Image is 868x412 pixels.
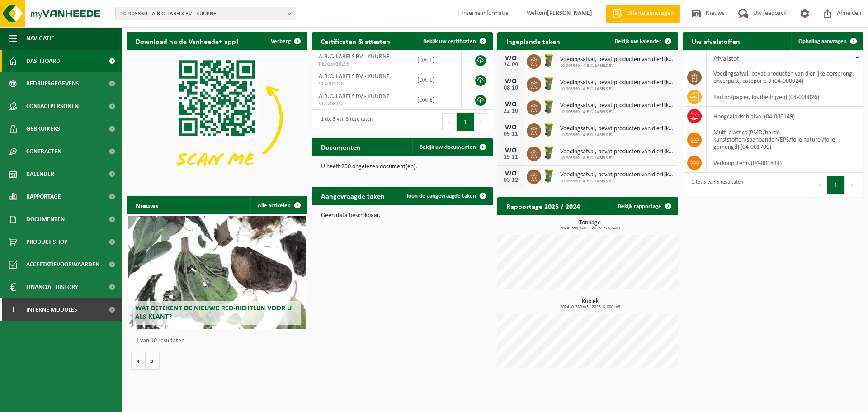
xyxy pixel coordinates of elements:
[410,50,462,70] td: [DATE]
[502,170,520,177] div: WO
[146,352,160,370] button: Volgende
[541,99,557,114] img: WB-0060-HPE-GN-50
[131,352,146,370] button: Vorige
[319,61,403,68] span: RED25010195
[26,95,79,118] span: Contactpersonen
[319,53,390,60] span: A.B.C. LABELS BV - KUURNE
[713,55,739,62] span: Afvalstof
[319,81,403,88] span: VLA902918
[615,38,661,44] span: Bekijk uw kalender
[264,32,307,50] button: Verberg
[547,10,592,17] strong: [PERSON_NAME]
[26,50,60,72] span: Dashboard
[707,67,863,87] td: voedingsafval, bevat producten van dierlijke oorsprong, onverpakt, categorie 3 (04-000024)
[560,133,674,138] span: 10-903360 - A.B.C. LABELS BV
[707,87,863,107] td: karton/papier, los (bedrijven) (04-000026)
[316,112,373,132] div: 1 tot 3 van 3 resultaten
[442,113,457,131] button: Previous
[26,276,78,298] span: Financial History
[502,147,520,154] div: WO
[115,7,296,20] button: 10-903360 - A.B.C. LABELS BV - KUURNE
[135,305,292,321] span: Wat betekent de nieuwe RED-richtlijn voor u als klant?
[560,79,674,86] span: Voedingsafval, bevat producten van dierlijke oorsprong, onverpakt, categorie 3
[560,86,674,92] span: 10-903360 - A.B.C. LABELS BV
[127,196,167,214] h2: Nieuws
[319,93,390,100] span: A.B.C. LABELS BV - KUURNE
[250,196,307,214] a: Alle artikelen
[560,171,674,179] span: Voedingsafval, bevat producten van dierlijke oorsprong, onverpakt, categorie 3
[560,63,674,69] span: 10-903360 - A.B.C. LABELS BV
[474,113,488,131] button: Next
[683,32,749,50] h2: Uw afvalstoffen
[120,7,284,21] span: 10-903360 - A.B.C. LABELS BV - KUURNE
[410,70,462,90] td: [DATE]
[791,32,863,50] a: Ophaling aanvragen
[26,253,99,276] span: Acceptatievoorwaarden
[312,32,399,50] h2: Certificaten & attesten
[560,179,674,184] span: 10-903360 - A.B.C. LABELS BV
[423,38,476,44] span: Bekijk uw certificaten
[560,125,674,133] span: Voedingsafval, bevat producten van dierlijke oorsprong, onverpakt, categorie 3
[502,220,678,231] h3: Tonnage
[798,38,847,44] span: Ophaling aanvragen
[502,305,678,309] span: 2024: 0,780 m3 - 2025: 0,000 m3
[502,154,520,161] div: 19-11
[606,5,680,23] a: Offerte aanvragen
[541,53,557,68] img: WB-0060-HPE-GN-50
[560,102,674,109] span: Voedingsafval, bevat producten van dierlijke oorsprong, onverpakt, categorie 3
[26,163,54,185] span: Kalender
[9,298,17,321] span: I
[845,176,859,194] button: Next
[26,140,61,163] span: Contracten
[26,118,60,140] span: Gebruikers
[502,101,520,108] div: WO
[406,193,476,199] span: Toon de aangevraagde taken
[502,298,678,309] h3: Kubiek
[541,76,557,91] img: WB-0060-HPE-GN-50
[449,7,509,20] label: Interne informatie
[687,175,743,195] div: 1 tot 5 van 5 resultaten
[312,187,394,204] h2: Aangevraagde taken
[502,177,520,184] div: 03-12
[502,124,520,131] div: WO
[502,62,520,68] div: 24-09
[560,56,674,63] span: Voedingsafval, bevat producten van dierlijke oorsprong, onverpakt, categorie 3
[502,108,520,114] div: 22-10
[399,187,492,205] a: Toon de aangevraagde taken
[319,73,390,80] span: A.B.C. LABELS BV - KUURNE
[541,145,557,161] img: WB-0060-HPE-GN-50
[321,213,484,219] p: Geen data beschikbaar.
[26,208,65,231] span: Documenten
[26,27,54,50] span: Navigatie
[26,185,61,208] span: Rapportage
[502,78,520,85] div: WO
[502,85,520,91] div: 08-10
[624,9,676,18] span: Offerte aanvragen
[271,38,291,44] span: Verberg
[707,126,863,153] td: multi plastics (PMD/harde kunststoffen/spanbanden/EPS/folie naturel/folie gemengd) (04-001700)
[502,131,520,137] div: 05-11
[127,32,247,50] h2: Download nu de Vanheede+ app!
[707,153,863,173] td: verkoop items (04-001834)
[127,50,307,186] img: Download de VHEPlus App
[560,156,674,161] span: 10-903360 - A.B.C. LABELS BV
[497,32,569,50] h2: Ingeplande taken
[312,138,370,156] h2: Documenten
[611,197,677,215] a: Bekijk rapportage
[541,168,557,184] img: WB-0060-HPE-GN-50
[502,55,520,62] div: WO
[608,32,677,50] a: Bekijk uw kalender
[410,90,462,110] td: [DATE]
[128,216,306,329] a: Wat betekent de nieuwe RED-richtlijn voor u als klant?
[560,148,674,156] span: Voedingsafval, bevat producten van dierlijke oorsprong, onverpakt, categorie 3
[541,122,557,137] img: WB-0060-HPE-GN-50
[420,144,476,150] span: Bekijk uw documenten
[26,72,79,95] span: Bedrijfsgegevens
[827,176,845,194] button: 1
[416,32,492,50] a: Bekijk uw certificaten
[707,107,863,126] td: hoogcalorisch afval (04-000149)
[319,100,403,108] span: VLA706962
[813,176,827,194] button: Previous
[26,231,67,253] span: Product Shop
[321,164,484,170] p: U heeft 250 ongelezen document(en).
